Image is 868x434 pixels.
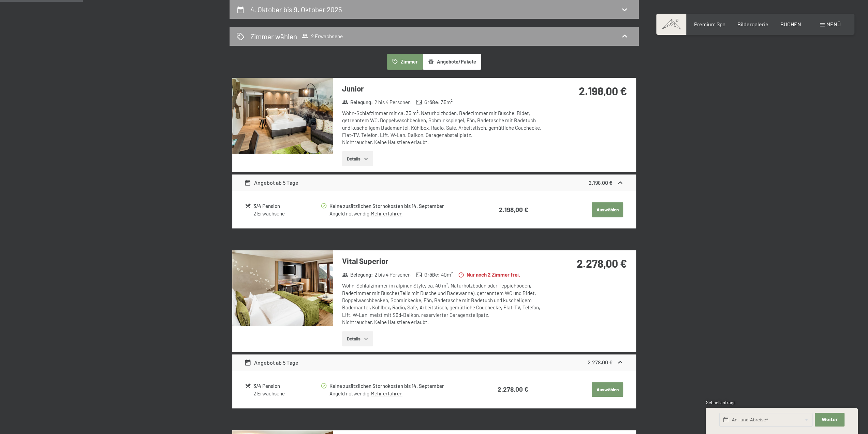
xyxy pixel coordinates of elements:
a: Mehr erfahren [371,390,402,396]
span: Weiter [822,417,838,423]
div: Wohn-Schlafzimmer im alpinen Style, ca. 40 m², Naturholzboden oder Teppichboden, Badezimmer mit D... [342,282,545,326]
a: Premium Spa [694,21,725,27]
div: 2 Erwachsene [253,210,320,217]
strong: Belegung : [342,99,373,106]
strong: 2.198,00 € [499,206,528,213]
span: 2 bis 4 Personen [374,271,411,278]
div: 3/4 Pension [253,202,320,210]
strong: 2.278,00 € [588,359,613,365]
h2: 4. Oktober bis 9. Oktober 2025 [250,5,342,14]
button: Zimmer [387,54,423,70]
span: 2 bis 4 Personen [374,99,411,106]
div: Angebot ab 5 Tage2.278,00 € [232,354,636,371]
strong: 2.278,00 € [498,385,528,393]
strong: Belegung : [342,271,373,278]
div: Angebot ab 5 Tage2.198,00 € [232,174,636,191]
strong: Nur noch 2 Zimmer frei. [458,271,520,278]
button: Weiter [815,413,844,427]
button: Details [342,331,373,346]
strong: 2.198,00 € [579,84,627,97]
span: Schnellanfrage [706,400,736,405]
h3: Junior [342,83,545,94]
span: 2 Erwachsene [301,33,343,40]
strong: Größe : [416,99,440,106]
button: Angebote/Pakete [423,54,481,70]
div: Angebot ab 5 Tage [244,359,298,367]
img: mss_renderimg.php [232,250,333,326]
div: 3/4 Pension [253,382,320,390]
a: Bildergalerie [737,21,768,27]
h3: Vital Superior [342,256,545,266]
strong: 2.278,00 € [577,257,627,270]
span: 40 m² [441,271,453,278]
div: Keine zusätzlichen Stornokosten bis 14. September [329,202,471,210]
strong: 2.198,00 € [589,179,613,186]
button: Auswählen [592,382,623,397]
div: Angeld notwendig. [329,210,471,217]
div: Keine zusätzlichen Stornokosten bis 14. September [329,382,471,390]
div: 2 Erwachsene [253,390,320,397]
a: BUCHEN [780,21,801,27]
strong: Größe : [416,271,440,278]
span: 35 m² [441,99,453,106]
button: Details [342,151,373,166]
img: mss_renderimg.php [232,78,333,154]
a: Mehr erfahren [371,210,402,216]
h2: Zimmer wählen [250,31,297,41]
span: Menü [826,21,841,27]
div: Wohn-Schlafzimmer mit ca. 35 m², Naturholzboden, Badezimmer mit Dusche, Bidet, getrenntem WC, Dop... [342,110,545,146]
button: Auswählen [592,202,623,217]
div: Angeld notwendig. [329,390,471,397]
div: Angebot ab 5 Tage [244,179,298,187]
